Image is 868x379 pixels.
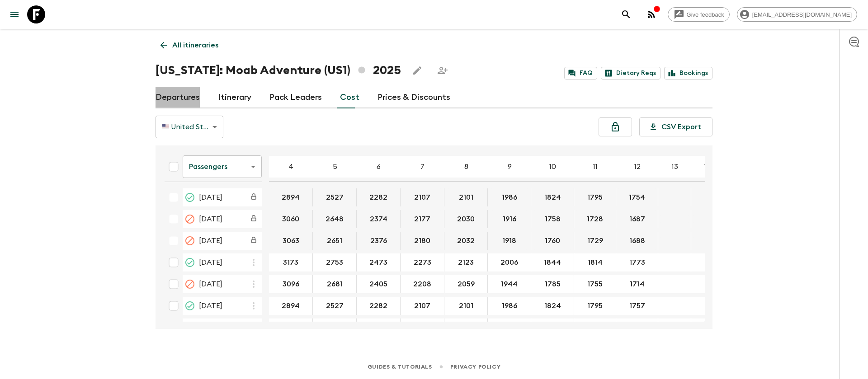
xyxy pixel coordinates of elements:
[156,61,401,80] h1: [US_STATE]: Moab Adventure (US1) 2025
[682,11,729,18] span: Give feedback
[691,318,724,337] div: 26 Oct 2025; 14
[269,188,313,206] div: 23 Jun 2025; 4
[658,275,691,293] div: 14 Sep 2025; 13
[531,297,574,315] div: 21 Oct 2025; 10
[156,87,200,108] a: Departures
[377,87,450,108] a: Prices & Discounts
[534,210,571,228] button: 1758
[488,253,531,271] div: 08 Sep 2025; 9
[245,211,262,227] div: Costs are fixed. The departure date (21 Jul 2025) has passed
[619,275,656,293] button: 1714
[357,210,401,228] div: 21 Jul 2025; 6
[639,117,712,136] button: CSV Export
[534,275,571,293] button: 1785
[359,232,398,250] button: 2376
[444,318,488,337] div: 26 Oct 2025; 8
[269,210,313,228] div: 21 Jul 2025; 4
[490,275,528,293] button: 1944
[401,210,444,228] div: 21 Jul 2025; 7
[403,210,441,228] button: 2177
[618,297,656,315] button: 1757
[534,318,571,337] button: 1760
[737,7,857,22] div: [EMAIL_ADDRESS][DOMAIN_NAME]
[401,188,444,206] div: 23 Jun 2025; 7
[172,40,218,51] p: All itineraries
[359,253,398,271] button: 2473
[616,318,658,337] div: 26 Oct 2025; 12
[691,253,724,271] div: 08 Sep 2025; 14
[359,318,398,337] button: 2376
[357,275,401,293] div: 14 Sep 2025; 6
[269,297,313,315] div: 21 Oct 2025; 4
[447,253,485,271] button: 2123
[199,300,222,311] span: [DATE]
[272,275,310,293] button: 3096
[549,161,556,172] p: 10
[491,232,527,250] button: 1918
[444,275,488,293] div: 14 Sep 2025; 8
[199,257,222,268] span: [DATE]
[165,158,183,176] div: Select all
[531,318,574,337] div: 26 Oct 2025; 10
[313,318,357,337] div: 26 Oct 2025; 5
[617,5,635,23] button: search adventures
[403,297,441,315] button: 2107
[704,161,712,172] p: 14
[492,210,527,228] button: 1916
[434,61,452,80] span: Share this itinerary
[357,297,401,315] div: 21 Oct 2025; 6
[574,275,616,293] div: 14 Sep 2025; 11
[488,275,531,293] div: 14 Sep 2025; 9
[531,210,574,228] div: 21 Jul 2025; 10
[747,11,857,18] span: [EMAIL_ADDRESS][DOMAIN_NAME]
[156,36,223,54] a: All itineraries
[272,232,310,250] button: 3063
[533,253,572,271] button: 1844
[491,318,527,337] button: 1918
[531,253,574,271] div: 08 Sep 2025; 10
[403,188,441,206] button: 2107
[574,253,616,271] div: 08 Sep 2025; 11
[576,318,614,337] button: 1729
[184,279,195,290] svg: Cancelled
[199,235,222,246] span: [DATE]
[490,253,529,271] button: 2006
[616,188,658,206] div: 23 Jun 2025; 12
[658,318,691,337] div: 26 Oct 2025; 13
[288,161,293,172] p: 4
[357,318,401,337] div: 26 Oct 2025; 6
[402,275,442,293] button: 2208
[574,232,616,250] div: 04 Aug 2025; 11
[531,232,574,250] div: 04 Aug 2025; 10
[446,210,486,228] button: 2030
[313,275,357,293] div: 14 Sep 2025; 5
[315,253,354,271] button: 2753
[184,192,195,203] svg: Completed
[616,232,658,250] div: 04 Aug 2025; 12
[577,253,613,271] button: 1814
[658,188,691,206] div: 23 Jun 2025; 13
[691,210,724,228] div: 21 Jul 2025; 14
[658,232,691,250] div: 04 Aug 2025; 13
[448,188,484,206] button: 2101
[531,188,574,206] div: 23 Jun 2025; 10
[444,232,488,250] div: 04 Aug 2025; 8
[616,297,658,315] div: 21 Oct 2025; 12
[315,188,354,206] button: 2527
[691,188,724,206] div: 23 Jun 2025; 14
[488,232,531,250] div: 04 Aug 2025; 9
[199,192,222,203] span: [DATE]
[401,232,444,250] div: 04 Aug 2025; 7
[658,297,691,315] div: 21 Oct 2025; 13
[491,297,528,315] button: 1986
[269,275,313,293] div: 14 Sep 2025; 4
[359,210,398,228] button: 2374
[245,189,262,206] div: Costs are fixed. The departure date (23 Jun 2025) has passed
[313,253,357,271] div: 08 Sep 2025; 5
[618,318,656,337] button: 1688
[574,297,616,315] div: 21 Oct 2025; 11
[533,297,572,315] button: 1824
[313,232,357,250] div: 04 Aug 2025; 5
[488,297,531,315] div: 21 Oct 2025; 9
[691,297,724,315] div: 21 Oct 2025; 14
